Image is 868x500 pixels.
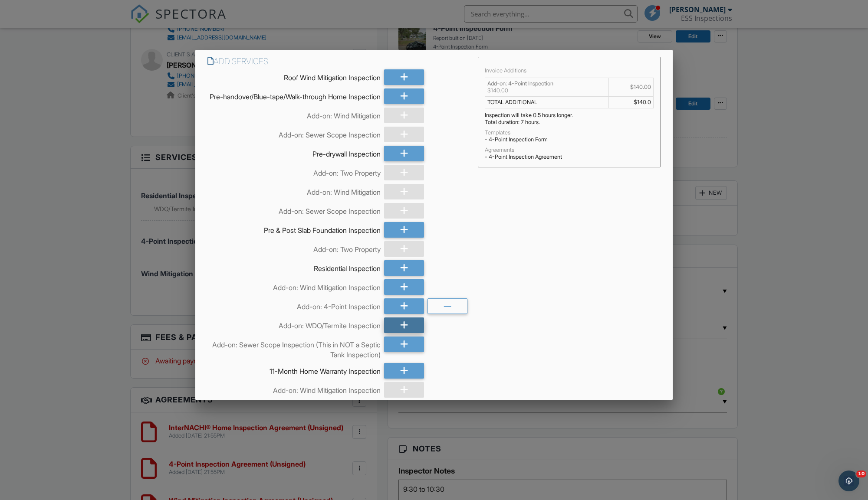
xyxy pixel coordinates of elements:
[207,146,381,159] div: Pre-drywall Inspection
[485,154,654,160] div: - 4-Point Inspection Agreement
[207,165,381,178] div: Add-on: Two Property
[485,78,609,97] td: Add-on: 4-Point Inspection
[485,129,654,136] div: Templates
[207,382,381,395] div: Add-on: Wind Mitigation Inspection
[485,67,654,74] div: Invoice Additions
[207,108,381,121] div: Add-on: Wind Mitigation
[485,119,654,126] div: Total duration: 7 hours.
[207,298,381,311] div: Add-on: 4-Point Inspection
[485,112,654,119] div: Inspection will take 0.5 hours longer.
[838,471,859,491] iframe: Intercom live chat
[207,127,381,140] div: Add-on: Sewer Scope Inspection
[207,222,381,235] div: Pre & Post Slab Foundation Inspection
[207,317,381,330] div: Add-on: WDO/Termite Inspection
[487,87,606,94] div: $140.00
[207,241,381,254] div: Add-on: Two Property
[485,136,654,143] div: - 4-Point Inspection Form
[207,260,381,273] div: Residential Inspection
[207,337,381,359] div: Add-on: Sewer Scope Inspection (This in NOT a Septic Tank Inspection)
[207,69,381,82] div: Roof Wind Mitigation Inspection
[207,57,467,66] h6: Add Services
[207,279,381,292] div: Add-on: Wind Mitigation Inspection
[485,97,609,108] td: TOTAL ADDITIONAL
[485,147,654,154] div: Agreements
[207,184,381,197] div: Add-on: Wind Mitigation
[207,203,381,216] div: Add-on: Sewer Scope Inspection
[608,97,653,108] td: $140.0
[207,88,381,101] div: Pre-handover/Blue-tape/Walk-through Home Inspection
[608,78,653,97] td: $140.00
[207,363,381,376] div: 11-Month Home Warranty Inspection
[856,471,866,477] span: 10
